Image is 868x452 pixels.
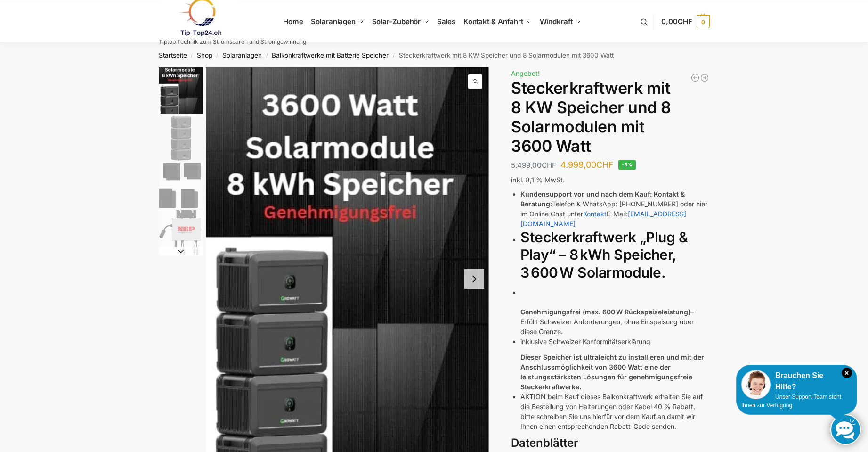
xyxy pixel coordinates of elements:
[368,0,433,43] a: Solar-Zubehör
[511,161,556,170] bdi: 5.499,00
[520,392,709,431] li: AKTION beim Kauf dieses Balkonkraftwerk erhalten Sie auf die Bestellung von Halterungen oder Kabe...
[520,337,709,346] p: inklusive Schweizer Konformitätserklärung
[542,161,556,170] span: CHF
[433,0,459,43] a: Sales
[520,190,652,198] strong: Kundensupport vor und nach dem Kauf:
[463,17,523,26] span: Kontakt & Anfahrt
[197,51,212,59] a: Shop
[618,160,635,170] span: -9%
[520,210,686,228] a: [EMAIL_ADDRESS][DOMAIN_NAME]
[511,79,709,156] h1: Steckerkraftwerk mit 8 KW Speicher und 8 Solarmodulen mit 3600 Watt
[520,229,709,282] h2: Steckerkraftwerk „Plug & Play“ – 8 kWh Speicher, 3 600 W Solarmodule.
[596,160,614,170] span: CHF
[690,73,700,82] a: Flexible Solarpanels (2×120 W) & SolarLaderegler
[520,353,704,391] strong: Dieser Speicher ist ultraleicht zu installieren und mit der Anschlussmöglichkeit von 3600 Watt ei...
[741,370,771,399] img: Customer service
[511,176,565,184] span: inkl. 8,1 % MwSt.
[583,210,607,218] a: Kontakt
[520,189,709,229] li: Telefon & WhatsApp: [PHONE_NUMBER] oder hier im Online Chat unter E-Mail:
[307,0,368,43] a: Solaranlagen
[159,51,187,59] a: Startseite
[459,0,535,43] a: Kontakt & Anfahrt
[156,162,203,209] li: 3 / 4
[741,394,841,409] span: Unser Support-Team steht Ihnen zur Verfügung
[187,52,197,59] span: /
[511,69,540,77] span: Angebot!
[697,15,710,28] span: 0
[156,209,203,256] li: 4 / 4
[159,247,203,256] button: Next slide
[159,163,203,208] img: 6 Module bificiaL
[661,17,692,26] span: 0,00
[437,17,456,26] span: Sales
[372,17,421,26] span: Solar-Zubehör
[700,73,709,82] a: 900/600 mit 2,2 kWh Marstek Speicher
[520,308,690,316] strong: Genehmigungsfrei (max. 600 W Rückspeiseleistung)
[156,115,203,162] li: 2 / 4
[520,307,709,337] p: – Erfüllt Schweizer Anforderungen, ohne Einspeisung über diese Grenze.
[159,67,203,114] img: 8kw-3600-watt-Collage.jpg
[262,52,272,59] span: /
[540,17,573,26] span: Windkraft
[741,370,852,393] div: Brauchen Sie Hilfe?
[464,269,484,289] button: Next slide
[212,52,222,59] span: /
[159,39,306,45] p: Tiptop Technik zum Stromsparen und Stromgewinnung
[678,17,692,26] span: CHF
[142,43,726,67] nav: Breadcrumb
[389,52,398,59] span: /
[311,17,356,26] span: Solaranlagen
[535,0,585,43] a: Windkraft
[272,51,389,59] a: Balkonkraftwerke mit Batterie Speicher
[159,116,203,161] img: Balkonkraftwerk mit 3600 Watt
[156,67,203,115] li: 1 / 4
[520,190,685,208] strong: Kontakt & Beratung:
[159,210,203,255] img: NEP_800
[560,160,614,170] bdi: 4.999,00
[511,435,709,452] h3: Datenblätter
[842,368,852,378] i: Schließen
[222,51,262,59] a: Solaranlagen
[661,8,709,36] a: 0,00CHF 0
